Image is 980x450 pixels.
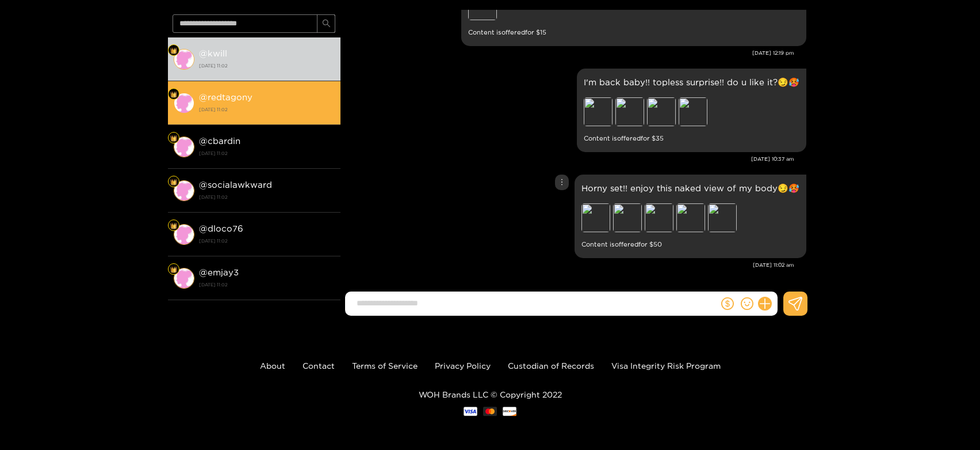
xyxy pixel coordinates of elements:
[170,47,177,54] img: Fan Level
[170,135,177,142] img: Fan Level
[317,14,335,33] button: search
[260,361,285,370] a: About
[577,69,806,152] div: Aug. 18, 10:37 am
[558,178,566,186] span: more
[174,268,194,289] img: conversation
[719,295,736,312] button: dollar
[199,224,243,233] strong: @ dloco76
[199,48,227,58] strong: @ kwill
[581,181,799,195] p: Horny set!! enjoy this naked view of my body😏🥵
[581,238,799,251] small: Content is offered for $ 50
[174,224,194,245] img: conversation
[199,148,335,158] strong: [DATE] 11:02
[435,361,491,370] a: Privacy Policy
[170,266,177,273] img: Fan Level
[170,222,177,229] img: Fan Level
[199,180,272,190] strong: @ socialawkward
[346,155,794,163] div: [DATE] 10:37 am
[303,361,335,370] a: Contact
[346,261,794,269] div: [DATE] 11:02 am
[199,267,239,277] strong: @ emjay3
[174,49,194,70] img: conversation
[174,93,194,114] img: conversation
[352,361,418,370] a: Terms of Service
[199,104,335,115] strong: [DATE] 11:02
[508,361,594,370] a: Custodian of Records
[199,92,252,102] strong: @ redtagony
[174,180,194,201] img: conversation
[199,192,335,202] strong: [DATE] 11:02
[721,297,734,310] span: dollar
[584,132,799,145] small: Content is offered for $ 35
[170,91,177,98] img: Fan Level
[199,136,240,146] strong: @ cbardin
[575,175,806,258] div: Aug. 19, 11:02 am
[346,49,794,57] div: [DATE] 12:19 pm
[174,137,194,157] img: conversation
[199,236,335,246] strong: [DATE] 11:02
[199,279,335,290] strong: [DATE] 11:02
[468,26,799,39] small: Content is offered for $ 15
[584,75,799,89] p: I'm back baby!! topless surprise!! do u like it?😏🥵
[199,60,335,71] strong: [DATE] 11:02
[322,19,331,29] span: search
[611,361,721,370] a: Visa Integrity Risk Program
[741,297,753,310] span: smile
[170,179,177,186] img: Fan Level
